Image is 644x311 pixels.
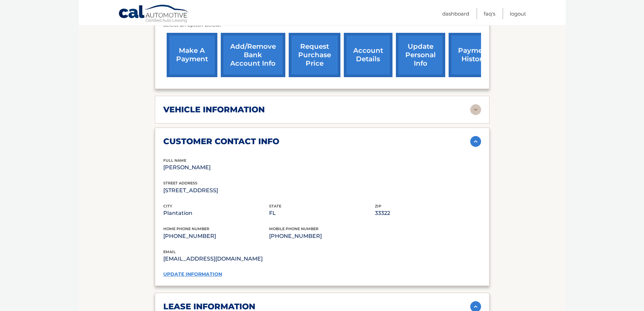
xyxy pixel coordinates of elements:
a: account details [344,33,392,77]
a: update information [163,271,222,277]
span: state [269,204,281,208]
span: mobile phone number [269,226,318,231]
p: Plantation [163,208,269,218]
h2: vehicle information [163,105,265,115]
a: request purchase price [289,33,340,77]
p: [PERSON_NAME] [163,163,269,172]
a: update personal info [396,33,445,77]
span: city [163,204,172,208]
p: FL [269,208,375,218]
span: full name [163,158,186,163]
p: [EMAIL_ADDRESS][DOMAIN_NAME] [163,254,322,264]
span: home phone number [163,226,209,231]
a: Add/Remove bank account info [221,33,285,77]
h2: customer contact info [163,136,279,147]
a: Logout [510,8,526,19]
a: Cal Automotive [118,4,189,24]
span: email [163,249,176,254]
img: accordion-active.svg [470,136,481,147]
img: accordion-rest.svg [470,104,481,115]
span: zip [375,204,381,208]
p: [PHONE_NUMBER] [269,231,375,241]
a: FAQ's [484,8,495,19]
span: street address [163,181,197,185]
a: make a payment [167,33,217,77]
p: [PHONE_NUMBER] [163,231,269,241]
p: 33322 [375,208,481,218]
a: Dashboard [442,8,469,19]
a: payment history [449,33,499,77]
p: [STREET_ADDRESS] [163,186,269,195]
